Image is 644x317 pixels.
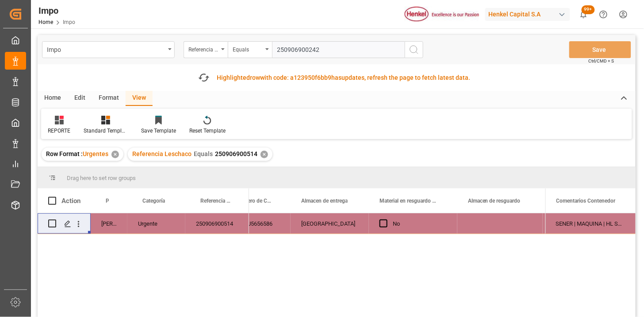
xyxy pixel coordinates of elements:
[272,41,405,58] input: Type to search
[594,4,613,24] button: Help Center
[92,91,126,106] div: Format
[226,213,291,234] div: HLXU5656586
[545,213,636,234] div: SENER | MAQUINA | HL SOLICITA CORRECCIÓN DEL CONSIGNEE || SE DETECTA PLAGA A LA SEPARACIÓN (SE RE...
[405,7,479,22] img: Henkel%20logo.jpg_1689854090.jpg
[405,41,423,58] button: search button
[393,214,447,234] div: No
[291,74,332,81] span: a123950f6bb9
[38,19,53,25] a: Home
[91,213,127,234] div: [PERSON_NAME]
[194,150,213,157] span: Equals
[261,151,268,158] div: ✕
[569,41,631,58] button: Save
[215,150,257,157] span: 250906900514
[582,5,595,14] span: 99+
[132,150,192,157] span: Referencia Leschaco
[141,127,176,135] div: Save Template
[46,150,83,157] span: Row Format :
[48,127,70,135] div: REPORTE
[38,91,68,106] div: Home
[142,198,165,204] span: Categoría
[42,41,175,58] button: open menu
[38,213,249,234] div: Press SPACE to select this row.
[84,127,128,135] div: Standard Templates
[68,91,92,106] div: Edit
[185,213,249,234] div: 250906900514
[233,43,263,54] div: Equals
[301,198,348,204] span: Almacen de entrega
[127,213,185,234] div: Urgente
[111,151,119,158] div: ✕
[485,8,570,21] div: Henkel Capital S.A
[217,73,471,82] div: Highlighted with code: updates, refresh the page to fetch latest data.
[61,197,80,205] div: Action
[83,150,108,157] span: Urgentes
[47,43,165,55] div: Impo
[485,6,574,23] button: Henkel Capital S.A
[189,127,226,135] div: Reset Template
[228,41,272,58] button: open menu
[545,213,636,234] div: Press SPACE to select this row.
[38,4,75,17] div: Impo
[543,213,631,234] div: 25 43 3108 5007321
[184,41,228,58] button: open menu
[106,198,109,204] span: Persona responsable de seguimiento
[67,175,136,181] span: Drag here to set row groups
[250,74,261,81] span: row
[291,213,369,234] div: [GEOGRAPHIC_DATA]
[188,43,218,54] div: Referencia Leschaco
[200,198,230,204] span: Referencia Leschaco
[379,198,439,204] span: Material en resguardo Y/N
[237,198,272,204] span: Número de Contenedor
[589,58,614,64] span: Ctrl/CMD + S
[574,4,594,24] button: show 100 new notifications
[332,74,342,81] span: has
[556,198,616,204] span: Comentarios Contenedor
[468,198,521,204] span: Almacen de resguardo
[126,91,153,106] div: View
